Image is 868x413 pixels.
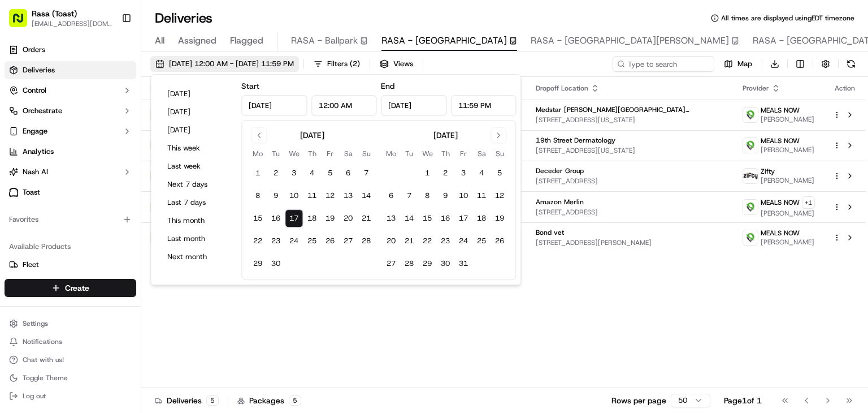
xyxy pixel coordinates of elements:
th: Saturday [339,148,357,160]
img: melas_now_logo.png [743,107,758,122]
button: Toggle Theme [5,370,136,386]
button: [DATE] 12:00 AM - [DATE] 11:59 PM [150,56,299,72]
div: Action [833,84,857,93]
span: Filters [327,59,360,69]
button: 17 [285,209,303,227]
button: 8 [249,187,267,205]
p: Rows per page [611,395,666,406]
button: 25 [472,232,491,250]
button: 4 [303,164,321,182]
button: 15 [249,209,267,227]
button: 17 [454,209,472,227]
span: Assigned [178,34,216,48]
img: melas_now_logo.png [743,230,758,245]
span: RASA - Ballpark [291,34,358,48]
button: [DATE] [162,86,230,102]
button: 20 [339,209,357,227]
div: 💻 [96,253,105,263]
button: 11 [472,187,491,205]
button: Fleet [5,256,136,274]
button: 1 [418,164,436,182]
button: This week [162,140,230,156]
a: Toast [5,183,136,201]
img: 1738778727109-b901c2ba-d612-49f7-a14d-d897ce62d23f [24,107,44,128]
a: Orders [5,41,136,59]
button: 27 [339,232,357,250]
button: Orchestrate [5,102,136,120]
span: Medstar [PERSON_NAME][GEOGRAPHIC_DATA][MEDICAL_DATA] [536,105,724,114]
button: Filters(2) [309,56,365,72]
div: 📗 [11,253,20,263]
button: Log out [5,388,136,404]
span: Dropoff Location [536,84,588,93]
input: Got a question? Start typing here... [29,72,203,84]
button: Last week [162,158,230,174]
button: 4 [472,164,491,182]
button: 28 [357,232,375,250]
img: 1736555255976-a54dd68f-1ca7-489b-9aae-adbdc363a1c4 [11,107,32,128]
button: Next 7 days [162,177,230,192]
img: Angelique Valdez [11,164,29,182]
span: Deceder Group [536,166,584,175]
button: 13 [339,187,357,205]
span: Control [23,85,46,96]
th: Saturday [472,148,491,160]
button: 3 [454,164,472,182]
img: 1736555255976-a54dd68f-1ca7-489b-9aae-adbdc363a1c4 [23,175,32,184]
label: End [381,81,394,91]
button: Control [5,81,136,100]
div: 5 [289,395,301,406]
div: Page 1 of 1 [724,395,762,406]
div: Favorites [5,210,136,229]
div: Past conversations [11,147,76,156]
span: All [155,34,164,48]
button: Rasa (Toast) [32,8,77,19]
input: Date [381,95,446,115]
button: 30 [267,255,285,273]
span: [PERSON_NAME] [35,205,92,214]
span: Map [737,59,752,69]
button: 19 [491,209,509,227]
button: 26 [491,232,509,250]
button: This month [162,213,230,229]
button: Refresh [843,56,859,72]
span: 19th Street Dermatology [536,136,615,145]
span: Views [393,59,413,69]
button: [EMAIL_ADDRESS][DOMAIN_NAME] [32,19,112,28]
span: • [94,205,98,214]
span: [STREET_ADDRESS] [536,177,724,186]
span: [PERSON_NAME] [761,176,814,185]
button: 21 [400,232,418,250]
input: Time [311,95,377,115]
img: melas_now_logo.png [743,200,758,214]
button: 29 [418,255,436,273]
button: 31 [454,255,472,273]
th: Tuesday [400,148,418,160]
div: We're available if you need us! [51,119,155,128]
a: Analytics [5,143,136,161]
a: Fleet [9,260,132,270]
button: Settings [5,316,136,332]
th: Wednesday [418,148,436,160]
span: Orchestrate [23,106,62,116]
button: 18 [303,209,321,227]
img: Nash [11,11,34,33]
span: RASA - [GEOGRAPHIC_DATA][PERSON_NAME] [531,34,729,48]
span: • [94,175,98,184]
span: Orders [23,45,45,55]
span: [DATE] [100,205,123,214]
button: 1 [249,164,267,182]
button: 14 [357,187,375,205]
img: Tania Rodriguez [11,195,29,213]
span: Settings [23,319,48,328]
span: Zifty [761,167,775,176]
div: 5 [206,395,219,406]
button: 11 [303,187,321,205]
button: [DATE] [162,104,230,120]
span: [STREET_ADDRESS][US_STATE] [536,146,724,155]
span: Log out [23,392,46,401]
button: 23 [436,232,454,250]
span: Nash AI [23,167,48,177]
